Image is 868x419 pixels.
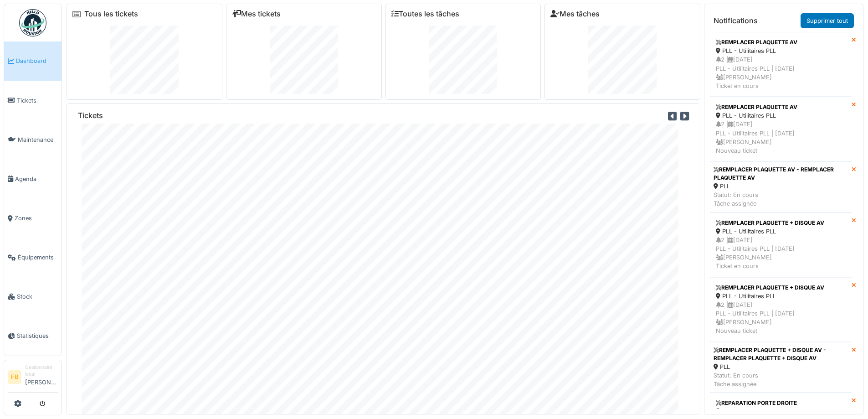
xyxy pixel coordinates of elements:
a: Tous les tickets [84,10,138,18]
a: Statistiques [4,316,62,356]
a: Mes tickets [232,10,281,18]
div: REMPLACER PLAQUETTE AV - REMPLACER PLAQUETTE AV [714,166,848,182]
a: Mes tâches [550,10,600,18]
span: Statistiques [17,331,58,340]
div: PLL [714,182,848,191]
span: Stock [17,292,58,301]
a: Tickets [4,81,62,120]
a: Toutes les tâches [391,10,459,18]
div: PLL - Utilitaires PLL [716,111,846,120]
a: Zones [4,199,62,238]
span: Zones [15,214,58,222]
div: REMPLACER PLAQUETTE AV [716,103,846,111]
img: Badge_color-CXgf-gQk.svg [19,9,46,36]
a: Stock [4,277,62,316]
a: Maintenance [4,120,62,159]
div: 2 | [DATE] PLL - Utilitaires PLL | [DATE] [PERSON_NAME] Ticket en cours [716,236,846,271]
span: Dashboard [16,57,58,65]
h6: Notifications [714,16,758,25]
div: 2 | [DATE] PLL - Utilitaires PLL | [DATE] [PERSON_NAME] Ticket en cours [716,55,846,90]
a: Équipements [4,238,62,277]
a: REMPLACER PLAQUETTE + DISQUE AV PLL - Utilitaires PLL 2 |[DATE]PLL - Utilitaires PLL | [DATE] [PE... [710,277,852,342]
div: PLL [714,362,848,371]
a: Supprimer tout [801,13,854,28]
div: PLL - Utilitaires PLL [716,227,846,236]
a: REMPLACER PLAQUETTE AV PLL - Utilitaires PLL 2 |[DATE]PLL - Utilitaires PLL | [DATE] [PERSON_NAME... [710,97,852,161]
div: REMPLACER PLAQUETTE AV [716,38,846,47]
div: PLL - Utilitaires PLL [716,292,846,300]
div: 2 | [DATE] PLL - Utilitaires PLL | [DATE] [PERSON_NAME] Nouveau ticket [716,120,846,155]
div: 2 | [DATE] PLL - Utilitaires PLL | [DATE] [PERSON_NAME] Nouveau ticket [716,300,846,336]
div: REMPLACER PLAQUETTE + DISQUE AV [716,219,846,227]
a: FB Gestionnaire local[PERSON_NAME] [8,364,58,393]
span: Maintenance [18,135,58,144]
span: Agenda [15,175,58,183]
li: [PERSON_NAME] [25,364,58,390]
div: REPARATION PORTE DROITE [716,399,846,407]
div: REMPLACER PLAQUETTE + DISQUE AV [716,284,846,292]
span: Tickets [17,96,58,105]
a: REMPLACER PLAQUETTE AV PLL - Utilitaires PLL 2 |[DATE]PLL - Utilitaires PLL | [DATE] [PERSON_NAME... [710,32,852,97]
div: REMPLACER PLAQUETTE + DISQUE AV - REMPLACER PLAQUETTE + DISQUE AV [714,346,848,362]
h6: Tickets [78,111,103,120]
div: PLL - Utilitaires PLL [716,47,846,55]
a: Dashboard [4,41,62,81]
div: Statut: En cours Tâche assignée [714,191,848,208]
div: PLB - Remorques PLB [716,407,846,416]
a: REMPLACER PLAQUETTE + DISQUE AV - REMPLACER PLAQUETTE + DISQUE AV PLL Statut: En coursTâche assignée [710,342,852,393]
a: REMPLACER PLAQUETTE AV - REMPLACER PLAQUETTE AV PLL Statut: En coursTâche assignée [710,161,852,212]
li: FB [8,370,21,384]
a: Agenda [4,159,62,198]
div: Statut: En cours Tâche assignée [714,371,848,388]
a: REMPLACER PLAQUETTE + DISQUE AV PLL - Utilitaires PLL 2 |[DATE]PLL - Utilitaires PLL | [DATE] [PE... [710,212,852,277]
span: Équipements [18,253,58,262]
div: Gestionnaire local [25,364,58,378]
